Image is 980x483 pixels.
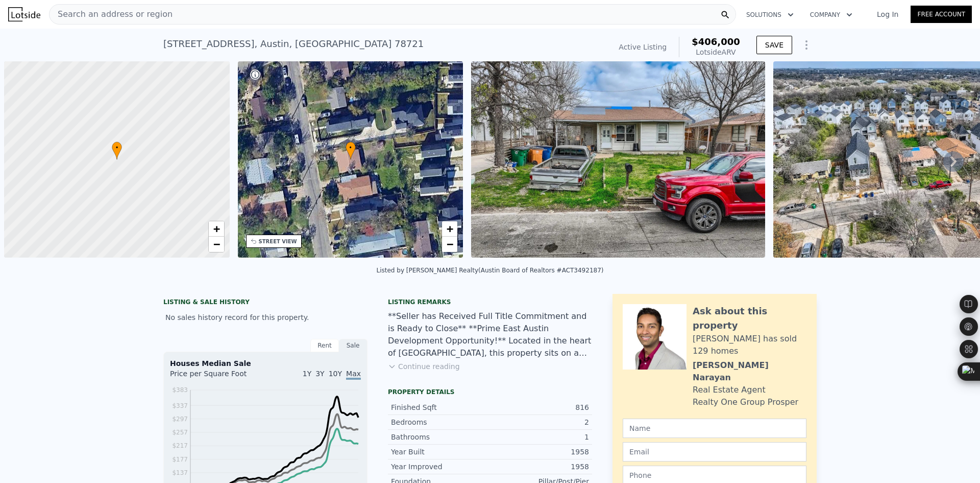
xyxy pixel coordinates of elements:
div: Year Improved [391,462,490,472]
div: • [346,142,356,159]
div: Year Built [391,447,490,457]
button: Solutions [738,6,802,24]
button: SAVE [756,36,792,54]
span: − [447,238,453,250]
span: − [213,238,219,250]
div: 1958 [490,447,589,457]
div: STREET VIEW [259,238,297,245]
div: Sale [339,339,367,352]
div: • [112,142,122,159]
span: + [213,222,219,235]
span: Max [346,370,361,380]
div: **Seller has Received Full Title Commitment and is Ready to Close** **Prime East Austin Developme... [388,310,592,359]
div: No sales history record for this property. [163,308,367,327]
a: Free Account [911,6,972,23]
div: 1958 [490,462,589,472]
div: Bedrooms [391,417,490,427]
span: + [447,222,453,235]
a: Zoom in [442,221,457,237]
tspan: $383 [172,386,188,394]
a: Zoom out [442,237,457,252]
tspan: $297 [172,416,188,423]
div: Price per Square Foot [170,369,265,385]
span: Active Listing [619,43,667,51]
span: Search an address or region [50,8,173,20]
input: Email [623,442,806,462]
div: [STREET_ADDRESS] , Austin , [GEOGRAPHIC_DATA] 78721 [163,37,424,51]
div: Bathrooms [391,432,490,442]
div: 816 [490,402,589,412]
span: • [112,143,122,152]
div: Realty One Group Prosper [693,396,798,408]
img: Sale: 154613335 Parcel: 101810553 [471,61,765,258]
a: Log In [865,9,911,19]
div: LISTING & SALE HISTORY [163,298,367,308]
a: Zoom out [209,237,224,252]
button: Show Options [796,35,817,55]
div: Real Estate Agent [693,384,766,396]
div: [PERSON_NAME] has sold 129 homes [693,333,806,357]
div: 1 [490,432,589,442]
tspan: $337 [172,402,188,409]
div: Finished Sqft [391,402,490,412]
img: Lotside [8,7,40,21]
span: $406,000 [692,36,740,47]
div: Rent [310,339,339,352]
div: Ask about this property [693,304,806,333]
span: 10Y [329,370,342,378]
tspan: $177 [172,456,188,463]
button: Continue reading [388,361,460,372]
div: Houses Median Sale [170,358,361,369]
input: Name [623,419,806,438]
div: Listed by [PERSON_NAME] Realty (Austin Board of Realtors #ACT3492187) [377,267,604,274]
div: Property details [388,388,592,396]
div: Listing remarks [388,298,592,306]
span: 1Y [303,370,311,378]
a: Zoom in [209,221,224,237]
tspan: $217 [172,442,188,449]
button: Company [802,6,861,24]
div: Lotside ARV [692,47,740,57]
span: • [346,143,356,152]
div: 2 [490,417,589,427]
tspan: $137 [172,469,188,476]
div: [PERSON_NAME] Narayan [693,359,806,384]
tspan: $257 [172,429,188,436]
span: 3Y [315,370,324,378]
